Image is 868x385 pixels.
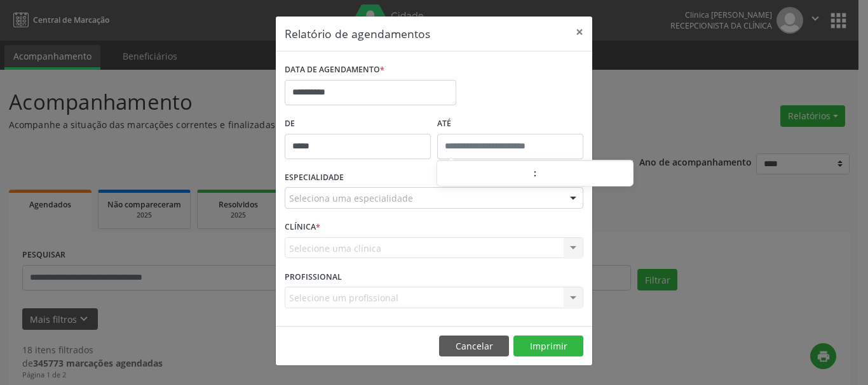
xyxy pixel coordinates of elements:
[437,162,533,187] input: Hour
[285,168,344,188] label: ESPECIALIDADE
[285,25,430,42] h5: Relatório de agendamentos
[537,162,633,187] input: Minute
[285,267,342,287] label: PROFISSIONAL
[437,114,583,134] label: ATÉ
[285,218,320,237] label: CLÍNICA
[439,336,509,357] button: Cancelar
[289,192,413,205] span: Seleciona uma especialidade
[285,60,384,80] label: DATA DE AGENDAMENTO
[533,160,537,186] span: :
[513,336,583,357] button: Imprimir
[285,114,431,134] label: De
[567,16,592,48] button: Close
